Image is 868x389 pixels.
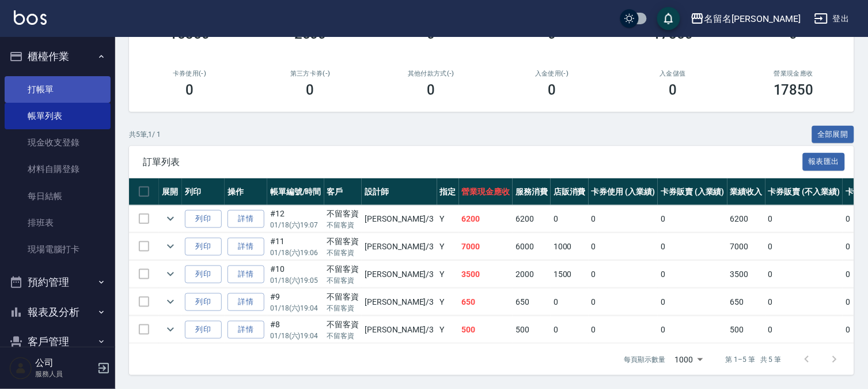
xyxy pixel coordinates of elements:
[267,289,324,316] td: #9
[513,316,551,343] td: 500
[670,344,707,375] div: 1000
[459,261,513,288] td: 3500
[686,7,805,31] button: 名留名[PERSON_NAME]
[626,70,719,77] h2: 入金儲值
[162,265,179,283] button: expand row
[437,289,459,316] td: Y
[727,178,765,205] th: 業績收入
[589,316,658,343] td: 0
[324,178,362,205] th: 客戶
[727,261,765,288] td: 3500
[162,210,179,227] button: expand row
[306,82,314,98] h3: 0
[327,220,359,230] p: 不留客資
[362,289,437,316] td: [PERSON_NAME] /3
[5,156,111,182] a: 材料自購登錄
[437,316,459,343] td: Y
[5,76,111,103] a: 打帳單
[658,261,727,288] td: 0
[765,178,843,205] th: 卡券販賣 (不入業績)
[143,70,236,77] h2: 卡券使用(-)
[513,205,551,233] td: 6200
[327,291,359,303] div: 不留客資
[658,178,727,205] th: 卡券販賣 (入業績)
[551,233,589,260] td: 1000
[270,220,321,230] p: 01/18 (六) 19:07
[362,205,437,233] td: [PERSON_NAME] /3
[228,321,264,339] a: 詳情
[589,261,658,288] td: 0
[267,178,324,205] th: 帳單編號/時間
[704,12,801,26] div: 名留名[PERSON_NAME]
[747,70,840,77] h2: 營業現金應收
[162,293,179,311] button: expand row
[437,233,459,260] td: Y
[513,289,551,316] td: 650
[327,319,359,331] div: 不留客資
[228,238,264,256] a: 詳情
[35,369,94,379] p: 服務人員
[726,354,782,365] p: 第 1–5 筆 共 5 筆
[9,357,32,380] img: Person
[225,178,267,205] th: 操作
[513,261,551,288] td: 2000
[185,265,222,283] button: 列印
[437,261,459,288] td: Y
[459,178,513,205] th: 營業現金應收
[437,178,459,205] th: 指定
[327,208,359,220] div: 不留客資
[765,233,843,260] td: 0
[185,210,222,228] button: 列印
[362,233,437,260] td: [PERSON_NAME] /3
[551,261,589,288] td: 1500
[185,293,222,311] button: 列印
[270,303,321,313] p: 01/18 (六) 19:04
[129,129,161,140] p: 共 5 筆, 1 / 1
[589,233,658,260] td: 0
[459,289,513,316] td: 650
[5,129,111,156] a: 現金收支登錄
[5,103,111,129] a: 帳單列表
[513,178,551,205] th: 服務消費
[551,289,589,316] td: 0
[327,235,359,248] div: 不留客資
[803,153,846,171] button: 報表匯出
[5,327,111,357] button: 客戶管理
[327,331,359,341] p: 不留客資
[658,233,727,260] td: 0
[5,236,111,263] a: 現場電腦打卡
[765,289,843,316] td: 0
[459,233,513,260] td: 7000
[727,205,765,233] td: 6200
[589,289,658,316] td: 0
[162,321,179,338] button: expand row
[513,233,551,260] td: 6000
[5,183,111,210] a: 每日結帳
[327,303,359,313] p: 不留客資
[727,316,765,343] td: 500
[362,261,437,288] td: [PERSON_NAME] /3
[5,210,111,236] a: 排班表
[159,178,182,205] th: 展開
[185,238,222,256] button: 列印
[267,261,324,288] td: #10
[143,156,803,168] span: 訂單列表
[624,354,666,365] p: 每頁顯示數量
[658,289,727,316] td: 0
[589,205,658,233] td: 0
[658,316,727,343] td: 0
[803,156,846,167] a: 報表匯出
[362,316,437,343] td: [PERSON_NAME] /3
[362,178,437,205] th: 設計師
[812,126,855,144] button: 全部展開
[267,316,324,343] td: #8
[270,331,321,341] p: 01/18 (六) 19:04
[427,82,435,98] h3: 0
[327,263,359,275] div: 不留客資
[765,261,843,288] td: 0
[228,265,264,283] a: 詳情
[5,267,111,297] button: 預約管理
[385,70,478,77] h2: 其他付款方式(-)
[327,275,359,286] p: 不留客資
[267,205,324,233] td: #12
